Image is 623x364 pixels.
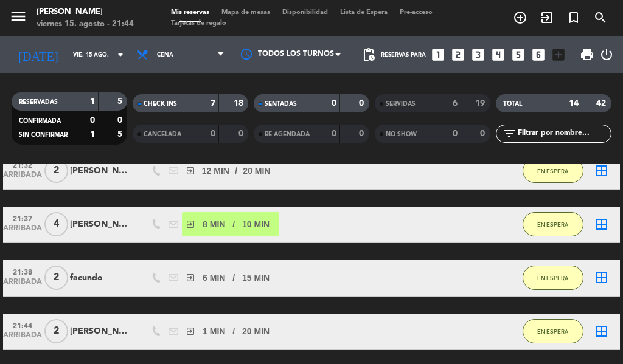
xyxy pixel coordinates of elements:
strong: 5 [117,97,125,106]
span: 8 MIN [203,218,225,232]
span: CONFIRMADA [19,118,61,124]
span: 20 MIN [243,164,270,178]
i: exit_to_app [186,326,195,336]
span: / [232,271,235,285]
span: 2 [44,266,68,290]
span: EN ESPERA [537,168,568,174]
span: 21:44 [7,318,38,332]
div: [PERSON_NAME] divolta [70,325,131,338]
span: Pre-acceso [394,9,439,16]
i: arrow_drop_down [113,47,128,62]
strong: 0 [359,99,366,108]
strong: 0 [211,129,215,138]
span: 2 [44,319,68,343]
span: 15 MIN [242,271,270,285]
strong: 0 [453,129,458,138]
i: add_box [551,47,566,63]
i: power_settings_new [599,47,614,62]
span: / [232,218,235,232]
span: NO SHOW [386,131,417,137]
span: ARRIBADA [7,331,38,345]
button: EN ESPERA [523,266,583,290]
span: 21:38 [7,264,38,278]
span: 20 MIN [242,325,270,338]
span: SIN CONFIRMAR [19,132,68,138]
i: looks_4 [490,47,506,63]
div: facundo [70,271,131,285]
span: RE AGENDADA [265,131,310,137]
strong: 0 [480,129,487,138]
strong: 0 [117,116,125,125]
span: 12 MIN [202,164,229,178]
div: [PERSON_NAME] [70,164,131,178]
strong: 19 [475,99,487,108]
span: 4 [44,212,68,236]
i: exit_to_app [186,273,195,283]
strong: 0 [90,116,95,125]
strong: 1 [90,97,95,106]
span: Reservas para [381,52,426,58]
i: exit_to_app [540,10,554,25]
strong: 1 [90,130,95,139]
i: [DATE] [9,43,67,67]
i: looks_one [430,47,446,63]
div: [PERSON_NAME] [70,218,131,232]
span: SERVIDAS [386,101,416,107]
strong: 0 [332,99,336,108]
button: EN ESPERA [523,319,583,343]
div: viernes 15. agosto - 21:44 [37,18,134,30]
span: 21:37 [7,211,38,225]
i: filter_list [502,126,517,141]
span: TOTAL [503,101,522,107]
button: menu [9,7,27,30]
i: looks_3 [470,47,486,63]
span: 21:32 [7,157,38,171]
button: EN ESPERA [523,212,583,236]
input: Filtrar por nombre... [517,127,611,140]
span: 6 MIN [203,271,225,285]
span: print [580,47,594,62]
span: EN ESPERA [537,221,568,228]
span: / [232,325,235,338]
button: EN ESPERA [523,159,583,183]
i: border_all [594,217,609,232]
span: 1 MIN [203,325,225,338]
strong: 42 [596,99,608,108]
strong: 14 [569,99,579,108]
span: Tarjetas de regalo [165,20,232,27]
span: pending_actions [361,47,376,62]
i: looks_5 [510,47,526,63]
span: / [235,164,237,178]
span: Lista de Espera [334,9,394,16]
strong: 7 [211,99,215,108]
i: border_all [594,270,609,285]
span: Mis reservas [165,9,215,16]
span: Mapa de mesas [215,9,276,16]
span: CANCELADA [144,131,181,137]
i: looks_6 [531,47,546,63]
span: 10 MIN [242,218,270,232]
span: EN ESPERA [537,328,568,335]
strong: 5 [117,130,125,139]
strong: 0 [238,129,246,138]
i: border_all [594,163,609,178]
span: ARRIBADA [7,278,38,292]
span: EN ESPERA [537,275,568,281]
span: 2 [44,159,68,183]
i: exit_to_app [186,166,195,176]
i: exit_to_app [186,219,195,229]
span: ARRIBADA [7,171,38,185]
i: looks_two [450,47,466,63]
span: ARRIBADA [7,224,38,238]
strong: 6 [453,99,458,108]
i: border_all [594,324,609,338]
div: [PERSON_NAME] [37,6,134,18]
i: add_circle_outline [513,10,527,25]
i: menu [9,7,27,26]
strong: 0 [332,129,336,138]
strong: 0 [359,129,366,138]
i: turned_in_not [566,10,581,25]
strong: 18 [234,99,246,108]
i: search [593,10,608,25]
span: CHECK INS [144,101,177,107]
